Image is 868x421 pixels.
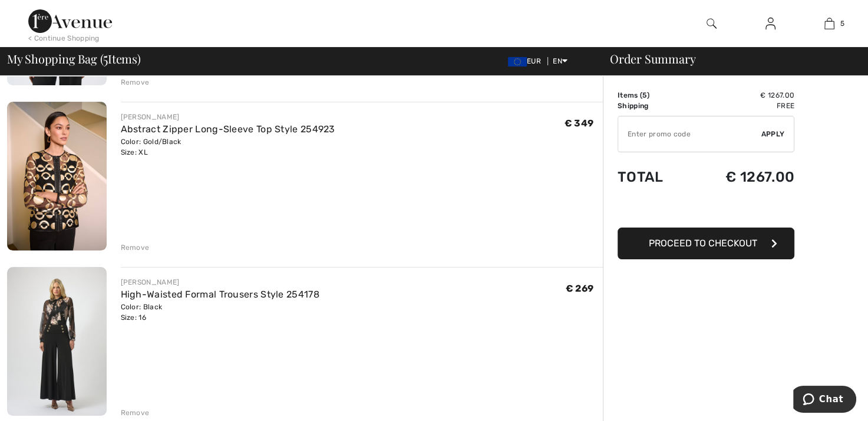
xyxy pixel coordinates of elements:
span: € 349 [565,118,594,129]
img: My Bag [824,16,834,31]
td: Free [688,101,794,111]
div: [PERSON_NAME] [121,112,335,122]
button: Proceed to Checkout [618,228,794,259]
a: Abstract Zipper Long-Sleeve Top Style 254923 [121,123,335,135]
td: € 1267.00 [688,90,794,101]
img: search the website [707,16,717,31]
img: Abstract Zipper Long-Sleeve Top Style 254923 [7,102,107,250]
td: Shipping [618,101,688,111]
span: 5 [840,18,844,29]
div: Remove [121,77,150,88]
a: Sign In [756,16,785,31]
img: My Info [765,16,775,31]
img: High-Waisted Formal Trousers Style 254178 [7,267,107,415]
iframe: Opens a widget where you can chat to one of our agents [793,386,856,415]
span: Apply [761,129,785,139]
div: Color: Gold/Black Size: XL [121,136,335,158]
img: 1ère Avenue [28,9,112,33]
span: My Shopping Bag ( Items) [7,53,141,65]
a: High-Waisted Formal Trousers Style 254178 [121,289,319,300]
span: Proceed to Checkout [649,238,757,249]
iframe: PayPal [618,197,794,223]
div: Remove [121,407,150,418]
div: Remove [121,242,150,253]
input: Promo code [618,116,761,152]
td: € 1267.00 [688,157,794,197]
div: [PERSON_NAME] [121,277,319,288]
span: 5 [642,91,646,99]
td: Total [618,157,688,197]
a: 5 [800,16,858,31]
span: € 269 [566,283,594,294]
img: Euro [508,57,527,66]
span: EUR [508,57,546,65]
div: < Continue Shopping [28,33,100,44]
td: Items ( ) [618,90,688,101]
span: 5 [103,50,108,65]
span: EN [553,57,567,65]
div: Color: Black Size: 16 [121,302,319,323]
div: Order Summary [596,53,861,65]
